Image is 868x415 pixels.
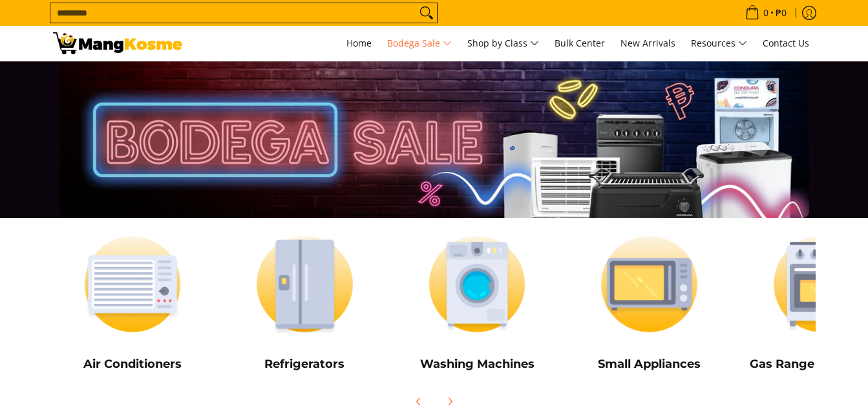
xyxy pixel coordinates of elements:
[53,224,213,381] a: Air Conditioners Air Conditioners
[397,224,557,344] img: Washing Machines
[53,357,213,372] h5: Air Conditioners
[614,26,682,61] a: New Arrivals
[569,224,729,381] a: Small Appliances Small Appliances
[461,26,545,61] a: Shop by Class
[225,224,385,381] a: Refrigerators Refrigerators
[756,26,816,61] a: Contact Us
[53,32,182,54] img: Bodega Sale l Mang Kosme: Cost-Efficient &amp; Quality Home Appliances
[53,224,213,344] img: Air Conditioners
[620,37,675,49] span: New Arrivals
[741,6,790,20] span: •
[684,26,754,61] a: Resources
[397,357,557,372] h5: Washing Machines
[340,26,378,61] a: Home
[467,36,539,52] span: Shop by Class
[381,26,458,61] a: Bodega Sale
[555,37,605,49] span: Bulk Center
[691,36,747,52] span: Resources
[548,26,611,61] a: Bulk Center
[225,357,385,372] h5: Refrigerators
[774,8,789,17] span: ₱0
[346,37,372,49] span: Home
[195,26,816,61] nav: Main Menu
[387,36,452,52] span: Bodega Sale
[397,224,557,381] a: Washing Machines Washing Machines
[225,224,385,344] img: Refrigerators
[569,224,729,344] img: Small Appliances
[761,8,770,17] span: 0
[763,37,809,49] span: Contact Us
[569,357,729,372] h5: Small Appliances
[416,3,437,23] button: Search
